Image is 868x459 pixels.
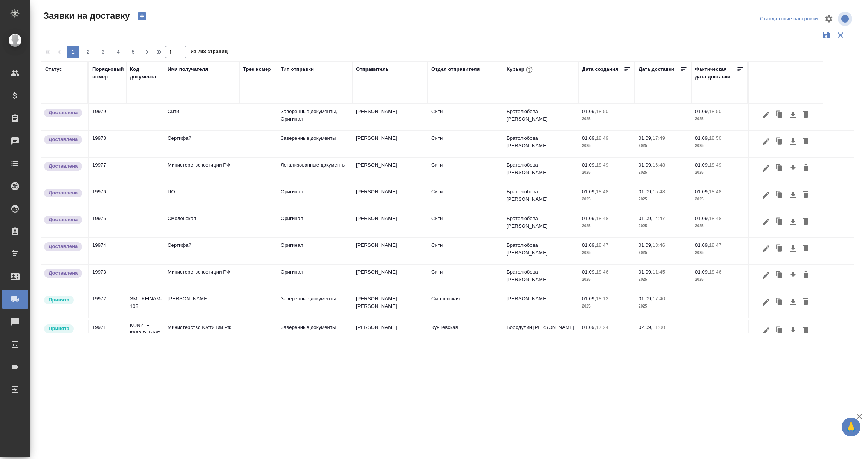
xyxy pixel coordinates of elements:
[43,135,84,145] div: Документы доставлены, фактическая дата доставки проставиться автоматически
[639,189,653,194] p: 01.09,
[503,131,578,157] td: Братолюбова [PERSON_NAME]
[695,222,744,230] p: 2025
[787,295,799,309] button: Скачать
[43,108,84,118] div: Документы доставлены, фактическая дата доставки проставиться автоматически
[709,216,721,221] p: 18:48
[428,211,503,237] td: Сити
[503,320,578,346] td: Бородулин [PERSON_NAME]
[639,66,674,73] div: Дата доставки
[82,46,94,58] button: 2
[772,268,787,283] button: Клонировать
[639,162,653,168] p: 01.09,
[428,265,503,291] td: Сити
[352,211,428,237] td: [PERSON_NAME]
[41,10,130,22] span: Заявки на доставку
[82,48,94,56] span: 2
[49,216,78,223] p: Доставлена
[596,324,608,330] p: 17:24
[772,108,787,122] button: Клонировать
[838,12,854,26] span: Посмотреть информацию
[112,48,124,56] span: 4
[695,216,709,221] p: 01.09,
[772,161,787,176] button: Клонировать
[596,135,608,141] p: 18:49
[845,419,857,435] span: 🙏
[759,135,772,149] button: Редактировать
[428,131,503,157] td: Сити
[787,268,799,283] button: Скачать
[653,269,665,275] p: 11:45
[503,104,578,130] td: Братолюбова [PERSON_NAME]
[709,162,721,168] p: 18:49
[277,104,352,130] td: Заверенные документы, Оригинал
[639,142,688,150] p: 2025
[833,28,848,42] button: Сбросить фильтры
[787,161,799,176] button: Скачать
[653,216,665,221] p: 14:47
[759,215,772,229] button: Редактировать
[127,46,139,58] button: 5
[582,249,631,257] p: 2025
[243,66,271,73] div: Трек номер
[695,162,709,168] p: 01.09,
[759,242,772,256] button: Редактировать
[89,238,126,264] td: 19974
[164,291,239,318] td: [PERSON_NAME]
[428,104,503,130] td: Сити
[168,66,208,73] div: Имя получателя
[89,211,126,237] td: 19975
[799,188,812,202] button: Удалить
[820,10,838,28] span: Настроить таблицу
[49,136,78,143] p: Доставлена
[582,331,631,339] p: 2025
[277,265,352,291] td: Оригинал
[787,135,799,149] button: Скачать
[49,269,78,277] p: Доставлена
[43,324,84,334] div: Курьер назначен
[582,142,631,150] p: 2025
[352,320,428,346] td: [PERSON_NAME]
[431,66,480,73] div: Отдел отправителя
[277,184,352,211] td: Оригинал
[596,109,608,114] p: 18:50
[596,269,608,275] p: 18:46
[89,104,126,130] td: 19979
[89,158,126,184] td: 19977
[524,65,534,75] button: При выборе курьера статус заявки автоматически поменяется на «Принята»
[772,295,787,309] button: Клонировать
[787,108,799,122] button: Скачать
[582,189,596,194] p: 01.09,
[639,242,653,248] p: 01.09,
[639,276,688,283] p: 2025
[582,303,631,310] p: 2025
[695,249,744,257] p: 2025
[639,216,653,221] p: 01.09,
[639,249,688,257] p: 2025
[759,161,772,176] button: Редактировать
[695,142,744,150] p: 2025
[352,265,428,291] td: [PERSON_NAME]
[653,324,665,330] p: 11:00
[503,184,578,211] td: Братолюбова [PERSON_NAME]
[352,131,428,157] td: [PERSON_NAME]
[799,268,812,283] button: Удалить
[799,242,812,256] button: Удалить
[759,324,772,338] button: Редактировать
[164,158,239,184] td: Министерство юстиции РФ
[799,215,812,229] button: Удалить
[352,158,428,184] td: [PERSON_NAME]
[772,215,787,229] button: Клонировать
[428,320,503,346] td: Кунцевская
[695,276,744,283] p: 2025
[507,65,534,75] div: Курьер
[787,215,799,229] button: Скачать
[112,46,124,58] button: 4
[43,268,84,278] div: Документы доставлены, фактическая дата доставки проставиться автоматически
[277,158,352,184] td: Легализованные документы
[759,268,772,283] button: Редактировать
[45,66,62,73] div: Статус
[596,216,608,221] p: 18:48
[787,324,799,338] button: Скачать
[164,320,239,346] td: Министерство Юстиции РФ по г. [GEOGRAPHIC_DATA]
[89,291,126,318] td: 19972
